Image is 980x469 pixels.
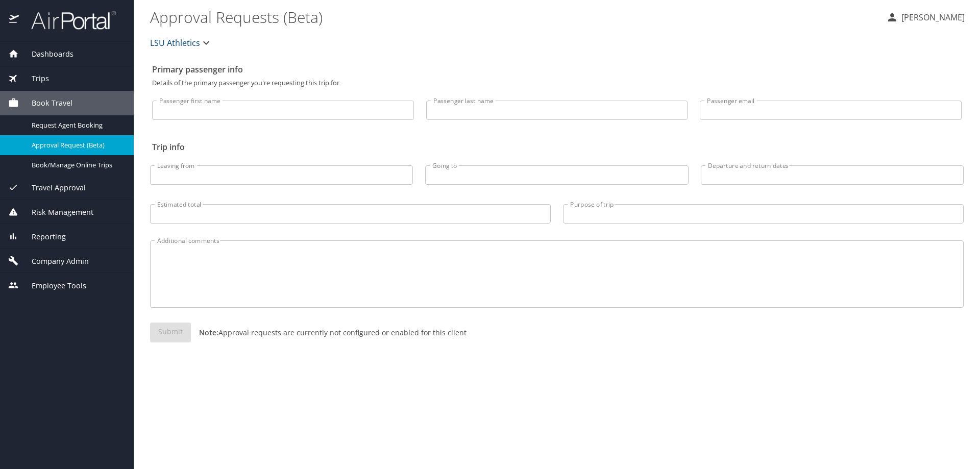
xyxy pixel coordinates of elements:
p: Approval requests are currently not configured or enabled for this client [191,327,467,338]
span: Reporting [19,231,66,242]
span: Travel Approval [19,182,86,193]
span: Trips [19,73,49,84]
h2: Primary passenger info [152,61,962,78]
img: icon-airportal.png [9,10,20,30]
span: Approval Request (Beta) [32,140,121,150]
span: Dashboards [19,48,73,60]
span: Book Travel [19,97,72,109]
p: [PERSON_NAME] [898,11,965,23]
p: Details of the primary passenger you're requesting this trip for [152,80,962,86]
strong: Note: [199,328,218,337]
span: Company Admin [19,256,89,267]
h1: Approval Requests (Beta) [150,1,878,33]
span: Request Agent Booking [32,120,121,130]
button: [PERSON_NAME] [882,8,969,27]
h2: Trip info [152,139,962,155]
button: LSU Athletics [146,33,216,53]
span: Book/Manage Online Trips [32,160,121,170]
span: LSU Athletics [150,36,200,50]
span: Risk Management [19,207,93,218]
img: airportal-logo.png [20,10,116,30]
span: Employee Tools [19,280,86,291]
